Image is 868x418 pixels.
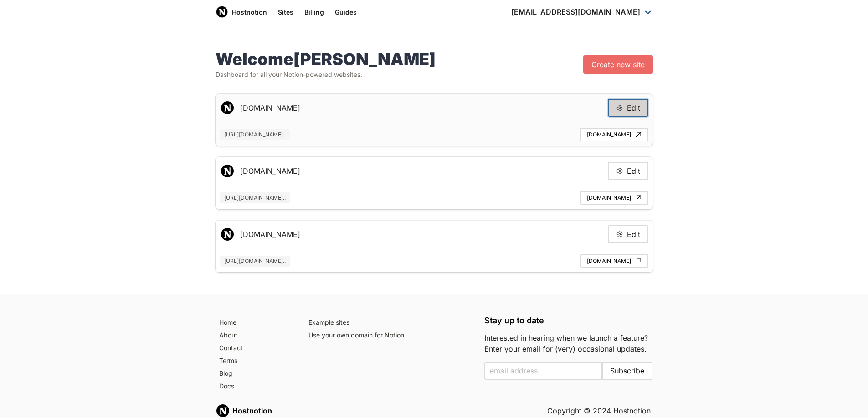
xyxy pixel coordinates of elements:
[216,329,294,342] a: About
[216,354,294,367] a: Terms
[484,332,653,354] p: Interested in hearing when we launch a feature? Enter your email for (very) occasional updates.
[220,256,290,267] span: [URL][DOMAIN_NAME]..
[216,380,294,393] a: Docs
[484,316,653,325] h5: Stay up to date
[216,5,228,18] img: Host Notion logo
[580,254,648,268] a: [DOMAIN_NAME]
[608,162,648,180] button: Edit
[216,50,436,68] h1: Welcome [PERSON_NAME]
[240,166,300,176] h5: [DOMAIN_NAME]
[602,362,652,380] button: Subscribe
[220,101,235,115] img: Favicon for www.pegasuspro-usa.com
[216,403,230,418] img: Hostnotion logo
[216,367,294,380] a: Blog
[580,191,648,205] a: [DOMAIN_NAME]
[484,362,603,380] input: Enter your email to subscribe to the email list and be notified when we launch
[305,329,473,342] a: Use your own domain for Notion
[583,55,653,74] a: Create new site
[220,129,290,140] span: [URL][DOMAIN_NAME]..
[608,99,648,117] button: Edit
[220,227,235,242] img: Favicon for pegasuspro-ca.com
[580,128,648,141] a: [DOMAIN_NAME]
[220,192,290,203] span: [URL][DOMAIN_NAME]..
[547,405,653,416] h5: Copyright © 2024 Hostnotion.
[240,229,300,240] h5: [DOMAIN_NAME]
[216,70,436,79] p: Dashboard for all your Notion-powered websites.
[216,316,294,329] a: Home
[305,316,473,329] a: Example sites
[220,164,235,178] img: Favicon for media.pegasuspro.de
[608,225,648,243] button: Edit
[240,102,300,113] h5: [DOMAIN_NAME]
[232,406,272,415] strong: Hostnotion
[216,342,294,354] a: Contact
